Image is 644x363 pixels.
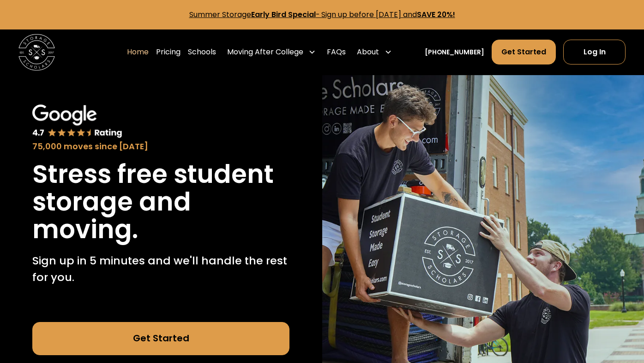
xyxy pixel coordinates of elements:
div: Moving After College [223,39,320,65]
a: [PHONE_NUMBER] [425,47,484,57]
a: Summer StorageEarly Bird Special- Sign up before [DATE] andSAVE 20%! [189,9,455,20]
strong: SAVE 20%! [417,9,455,20]
div: Moving After College [227,47,303,58]
strong: Early Bird Special [251,9,316,20]
img: Google 4.7 star rating [32,105,122,139]
div: About [357,47,379,58]
img: Storage Scholars main logo [18,34,55,71]
h1: Stress free student storage and moving. [32,160,289,243]
div: About [353,39,396,65]
a: Get Started [32,322,289,355]
a: Home [127,39,149,65]
a: Pricing [156,39,181,65]
div: 75,000 moves since [DATE] [32,141,289,153]
a: FAQs [327,39,346,65]
p: Sign up in 5 minutes and we'll handle the rest for you. [32,252,289,286]
a: Log In [563,40,626,64]
a: Schools [188,39,216,65]
a: Get Started [492,40,556,64]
